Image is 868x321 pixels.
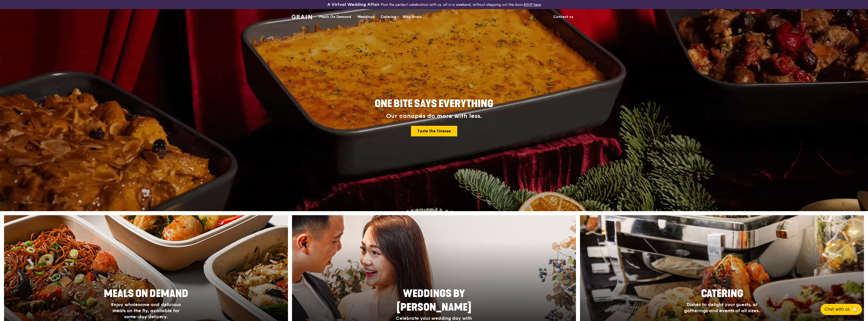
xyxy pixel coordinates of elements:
[397,288,471,313] span: Weddings by [PERSON_NAME]
[852,306,858,312] span: 🦙
[684,302,760,313] span: Dishes to delight your guests, at gatherings and events of all sizes.
[378,9,399,24] a: Catering
[111,302,181,319] span: Enjoy wholesome and delicious meals on the fly, available for same-day delivery.
[288,2,580,7] div: Plan the perfect celebration with us, all in a weekend, without stepping out the door.
[292,15,312,19] img: Grain
[357,9,375,24] div: Weddings
[104,288,188,300] span: Meals On Demand
[550,9,576,24] a: Contact us
[343,113,525,120] div: Our canapés do more with less.
[402,9,422,24] div: Why Grain
[292,9,312,24] a: GrainGrain
[399,9,425,24] a: Why Grain
[375,98,493,110] span: ONE BITE SAYS EVERYTHING
[701,288,743,300] span: Catering
[354,9,378,24] a: Weddings
[821,304,862,315] button: Chat with us🦙
[825,306,850,312] span: Chat with us
[524,3,541,7] a: RSVP here
[319,9,351,24] div: Meals On Demand
[381,9,396,24] div: Catering
[411,126,457,136] a: Taste the finesse
[327,2,380,7] h3: A Virtual Wedding Affair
